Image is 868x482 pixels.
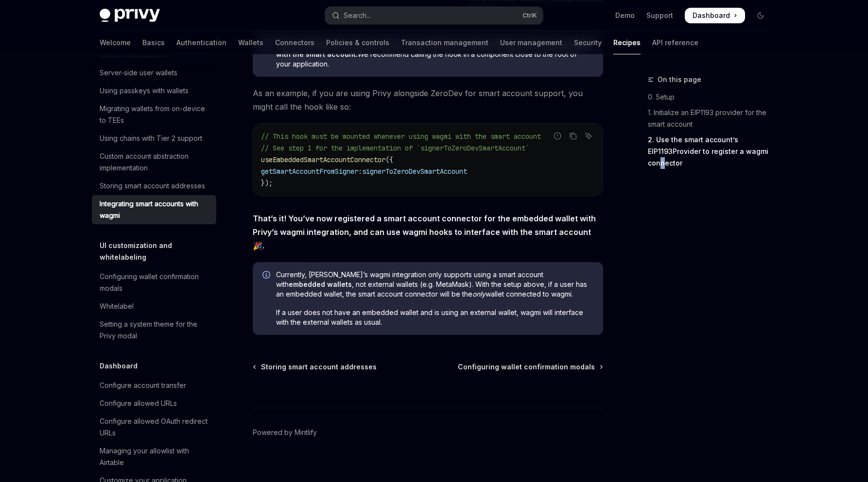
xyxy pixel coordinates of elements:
[92,130,216,147] a: Using chains with Tier 2 support
[648,132,776,171] a: 2. Use the smart account’s EIP1193Provider to register a wagmi connector
[648,105,776,132] a: 1. Initialize an EIP1193 provider for the smart account
[100,398,177,409] div: Configure allowed URLs
[254,362,377,372] a: Storing smart account addresses
[92,298,216,315] a: Whitelabel
[100,300,134,312] div: Whitelabel
[100,380,186,391] div: Configure account transfer
[100,416,210,439] div: Configure allowed OAuth redirect URLs
[582,130,595,142] button: Ask AI
[238,31,263,54] a: Wallets
[92,195,216,224] a: Integrating smart accounts with wagmi
[289,280,352,288] strong: embedded wallets
[92,316,216,345] a: Setting a system theme for the Privy modal
[100,271,210,294] div: Configuring wallet confirmation modals
[458,362,595,372] span: Configuring wallet confirmation modals
[261,362,377,372] span: Storing smart account addresses
[92,413,216,442] a: Configure allowed OAuth redirect URLs
[92,82,216,100] a: Using passkeys with wallets
[100,180,205,192] div: Storing smart account addresses
[92,100,216,129] a: Migrating wallets from on-device to TEEs
[142,31,165,54] a: Basics
[615,11,635,20] a: Demo
[100,9,160,22] img: dark logo
[472,290,486,298] em: only
[100,445,210,468] div: Managing your allowlist with Airtable
[100,318,210,342] div: Setting a system theme for the Privy modal
[275,31,314,54] a: Connectors
[261,155,385,164] span: useEmbeddedSmartAccountConnector
[362,167,467,176] span: signerToZeroDevSmartAccount
[551,130,564,142] button: Report incorrect code
[100,85,189,97] div: Using passkeys with wallets
[253,86,603,114] span: As an example, if you are using Privy alongside ZeroDev for smart account support, you might call...
[648,89,776,105] a: 0. Setup
[92,268,216,297] a: Configuring wallet confirmation modals
[261,167,362,176] span: getSmartAccountFromSigner:
[326,31,389,54] a: Policies & controls
[693,11,730,20] span: Dashboard
[100,240,216,263] h5: UI customization and whitelabeling
[574,31,602,54] a: Security
[253,428,317,437] a: Powered by Mintlify
[652,31,698,54] a: API reference
[401,31,488,54] a: Transaction management
[753,8,768,23] button: Toggle dark mode
[458,362,602,372] a: Configuring wallet confirmation modals
[100,67,177,79] div: Server-side user wallets
[92,442,216,471] a: Managing your allowlist with Airtable
[100,198,210,221] div: Integrating smart accounts with wagmi
[522,12,537,19] span: Ctrl K
[100,150,210,174] div: Custom account abstraction implementation
[100,103,210,126] div: Migrating wallets from on-device to TEEs
[92,177,216,195] a: Storing smart account addresses
[276,270,593,299] span: Currently, [PERSON_NAME]’s wagmi integration only supports using a smart account with , not exter...
[685,8,745,23] a: Dashboard
[92,395,216,412] a: Configure allowed URLs
[385,155,393,164] span: ({
[646,11,673,20] a: Support
[176,31,226,54] a: Authentication
[92,377,216,394] a: Configure account transfer
[100,360,138,372] h5: Dashboard
[344,10,371,21] div: Search...
[500,31,562,54] a: User management
[100,133,202,144] div: Using chains with Tier 2 support
[567,130,579,142] button: Copy the contents from the code block
[658,74,701,85] span: On this page
[261,132,541,141] span: // This hook must be mounted whenever using wagmi with the smart account
[262,271,272,281] svg: Info
[92,148,216,177] a: Custom account abstraction implementation
[92,64,216,82] a: Server-side user wallets
[613,31,641,54] a: Recipes
[261,144,529,152] span: // See step 1 for the implementation of `signerToZeroDevSmartAccount`
[276,308,593,327] span: If a user does not have an embedded wallet and is using an external wallet, wagmi will interface ...
[100,31,131,54] a: Welcome
[261,179,273,187] span: });
[253,214,596,250] strong: That’s it! You’ve now registered a smart account connector for the embedded wallet with Privy’s w...
[325,7,543,24] button: Open search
